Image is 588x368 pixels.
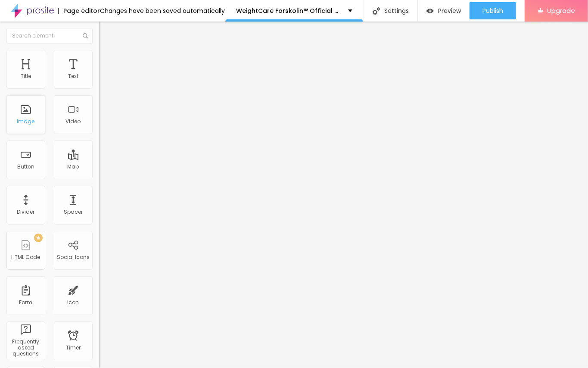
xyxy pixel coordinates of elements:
[373,7,380,15] img: Icone
[68,73,78,79] div: Text
[64,209,83,215] div: Spacer
[482,7,503,14] span: Publish
[68,299,79,306] div: Icon
[418,2,470,19] button: Preview
[68,164,79,170] div: Map
[57,254,90,260] div: Social Icons
[470,2,516,19] button: Publish
[19,299,33,306] div: Form
[66,345,81,351] div: Timer
[236,8,342,14] p: WeightCare Forskolin™ Official Website
[17,119,35,125] div: Image
[547,7,575,14] span: Upgrade
[21,73,31,79] div: Title
[99,22,588,368] iframe: Editor
[9,339,43,357] div: Frequently asked questions
[12,254,40,260] div: HTML Code
[83,33,88,38] img: Icone
[426,7,434,15] img: view-1.svg
[100,8,225,14] div: Changes have been saved automatically
[438,7,461,14] span: Preview
[17,209,35,215] div: Divider
[17,164,34,170] div: Button
[58,8,100,14] div: Page editor
[66,119,81,125] div: Video
[6,28,93,44] input: Search element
